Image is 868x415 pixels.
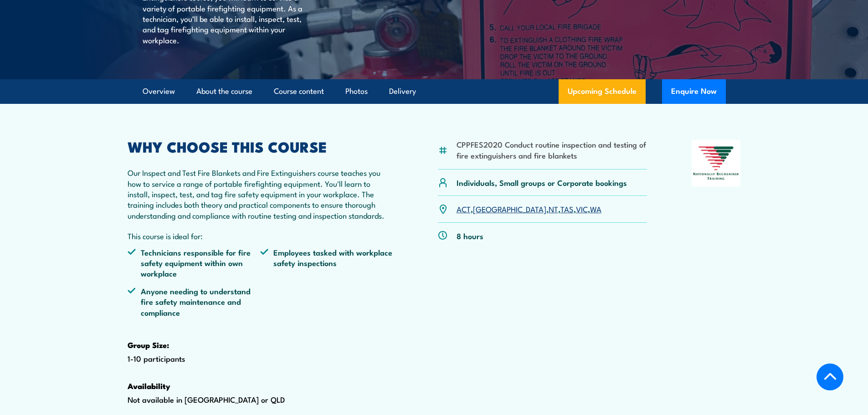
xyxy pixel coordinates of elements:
[274,79,324,103] a: Course content
[559,79,646,104] a: Upcoming Schedule
[128,167,394,220] p: Our Inspect and Test Fire Blankets and Fire Extinguishers course teaches you how to service a ran...
[143,79,175,103] a: Overview
[389,79,416,103] a: Delivery
[692,140,741,186] img: Nationally Recognised Training logo.
[457,139,647,160] li: CPPFES2020 Conduct routine inspection and testing of fire extinguishers and fire blankets
[662,79,726,104] button: Enquire Now
[345,79,368,103] a: Photos
[128,247,261,279] li: Technicians responsible for fire safety equipment within own workplace
[576,203,588,214] a: VIC
[260,247,393,279] li: Employees tasked with workplace safety inspections
[196,79,252,103] a: About the course
[560,203,574,214] a: TAS
[457,204,601,214] p: , , , , ,
[128,339,169,351] strong: Group Size:
[128,286,261,318] li: Anyone needing to understand fire safety maintenance and compliance
[128,231,394,241] p: This course is ideal for:
[128,380,170,392] strong: Availability
[457,203,471,214] a: ACT
[457,231,483,241] p: 8 hours
[590,203,601,214] a: WA
[549,203,558,214] a: NT
[128,140,394,153] h2: WHY CHOOSE THIS COURSE
[457,177,627,188] p: Individuals, Small groups or Corporate bookings
[473,203,546,214] a: [GEOGRAPHIC_DATA]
